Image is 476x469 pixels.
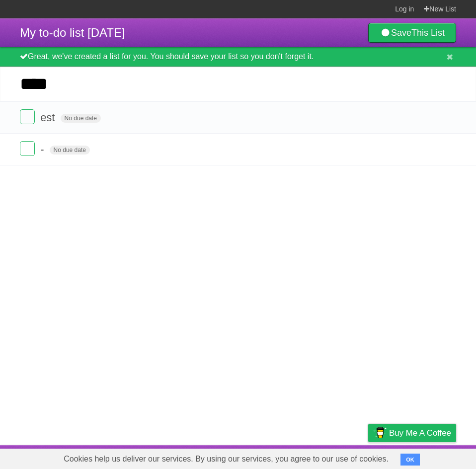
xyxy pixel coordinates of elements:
[40,143,46,156] span: -
[269,448,309,467] a: Developers
[400,454,420,466] button: OK
[394,448,456,467] a: Suggest a feature
[20,26,125,39] span: My to-do list [DATE]
[54,449,398,469] span: Cookies help us deliver our services. By using our services, you agree to our use of cookies.
[40,111,57,124] span: est
[321,448,343,467] a: Terms
[389,424,451,442] span: Buy me a coffee
[355,448,381,467] a: Privacy
[20,141,35,156] label: Done
[20,109,35,124] label: Done
[50,146,90,155] span: No due date
[368,23,456,43] a: SaveThis List
[61,114,101,123] span: No due date
[373,424,387,441] img: Buy me a coffee
[411,28,445,38] b: This List
[368,424,456,442] a: Buy me a coffee
[236,448,257,467] a: About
